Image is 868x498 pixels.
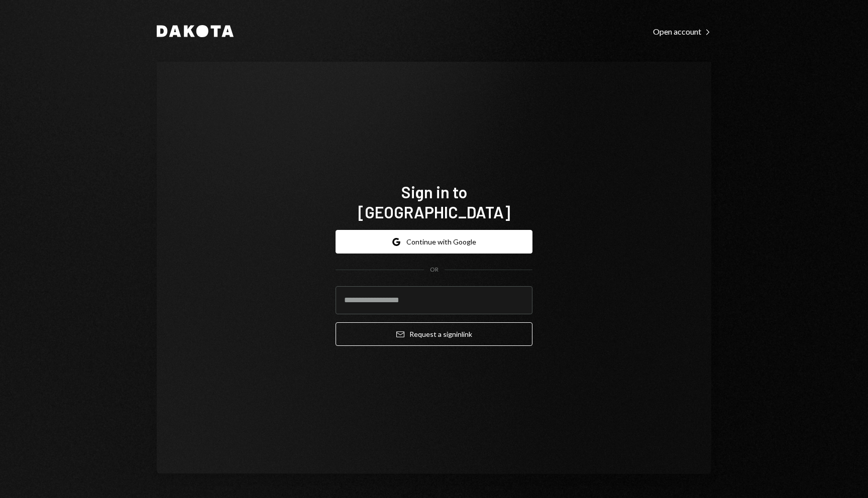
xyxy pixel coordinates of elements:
[653,27,711,37] div: Open account
[336,322,532,346] button: Request a signinlink
[336,230,532,254] button: Continue with Google
[336,182,532,222] h1: Sign in to [GEOGRAPHIC_DATA]
[430,266,439,274] div: OR
[653,26,711,37] a: Open account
